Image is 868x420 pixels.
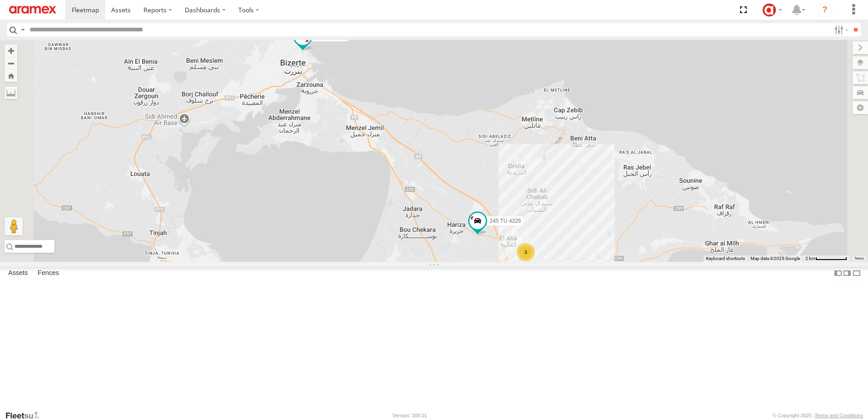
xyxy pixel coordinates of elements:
label: Search Filter Options [831,23,850,36]
label: Hide Summary Table [852,267,861,280]
label: Dock Summary Table to the Left [833,267,843,280]
div: 3 [517,243,535,261]
label: Measure [5,86,17,99]
button: Map Scale: 2 km per 66 pixels [803,255,850,262]
button: Zoom out [5,57,17,70]
span: Map data ©2025 Google [750,256,800,261]
div: © Copyright 2025 - [773,413,863,418]
a: Terms and Conditions [815,413,863,418]
label: Fences [33,267,64,280]
label: Assets [4,267,32,280]
button: Zoom in [5,45,17,57]
div: Version: 308.01 [393,413,427,418]
div: Tarek Benrhima [759,3,785,17]
button: Keyboard shortcuts [706,255,745,262]
label: Search Query [19,23,26,36]
button: Zoom Home [5,70,17,82]
a: Terms (opens in new tab) [854,257,864,260]
button: Drag Pegman onto the map to open Street View [5,217,23,235]
span: 245 TU 4326 [489,218,521,224]
a: Visit our Website [5,411,47,420]
label: Dock Summary Table to the Right [843,267,852,280]
i: ? [818,3,832,17]
span: 2 km [805,256,815,261]
label: Map Settings [853,101,868,114]
img: aramex-logo.svg [9,6,56,14]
